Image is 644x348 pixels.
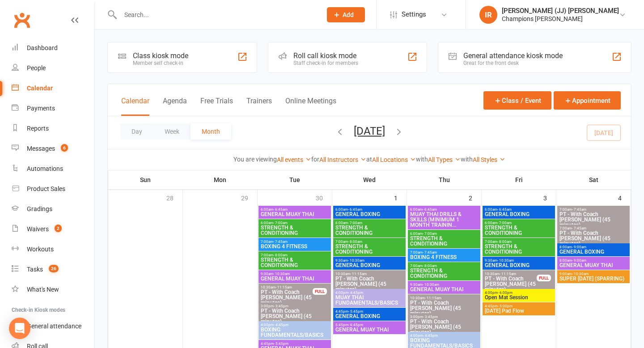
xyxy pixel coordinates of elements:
[27,225,49,233] div: Waivers
[12,159,94,179] a: Automations
[335,263,404,268] span: GENERAL BOXING
[463,60,563,66] div: Great for the front desk
[410,208,479,212] span: 6:00am
[407,170,482,189] th: Thu
[354,125,385,137] button: [DATE]
[348,310,363,314] span: - 5:45pm
[554,91,621,110] button: Appointment
[260,225,329,236] span: STRENGTH & CONDITIONING
[572,226,586,230] span: - 7:45am
[428,156,461,163] a: All Types
[556,170,631,189] th: Sat
[335,212,404,217] span: GENERAL BOXING
[335,272,404,276] span: 10:30am
[274,323,288,327] span: - 4:45pm
[484,276,537,292] span: PT - With Coach [PERSON_NAME] (45 minutes)
[275,285,292,289] span: - 11:15am
[335,327,404,332] span: GENERAL MUAY THAI
[410,319,479,335] span: PT - With Coach [PERSON_NAME] (45 minutes)
[260,208,329,212] span: 6:00am
[559,230,628,246] span: PT - With Coach [PERSON_NAME] (45 minutes)
[27,105,55,112] div: Payments
[133,51,188,60] div: Class kiosk mode
[11,9,33,31] a: Clubworx
[27,125,49,132] div: Reports
[410,334,479,338] span: 4:00pm
[246,97,272,116] button: Trainers
[316,190,332,205] div: 30
[332,170,407,189] th: Wed
[410,255,479,260] span: BOXING 4 FITNESS
[27,246,54,253] div: Workouts
[335,291,404,295] span: 4:00pm
[410,296,479,300] span: 10:30am
[497,240,512,244] span: - 8:00am
[12,199,94,219] a: Gradings
[12,98,94,119] a: Payments
[55,225,62,232] span: 2
[12,239,94,259] a: Workouts
[27,44,58,51] div: Dashboard
[327,7,365,22] button: Add
[260,342,329,346] span: 4:45pm
[27,165,63,172] div: Automations
[260,272,329,276] span: 9:30am
[335,221,404,225] span: 6:00am
[241,190,257,205] div: 29
[12,38,94,58] a: Dashboard
[27,205,52,212] div: Gradings
[618,190,631,205] div: 4
[559,208,628,212] span: 7:00am
[498,291,513,295] span: - 6:00pm
[285,97,336,116] button: Online Meetings
[572,208,586,212] span: - 7:45am
[260,253,329,257] span: 7:00am
[469,190,481,205] div: 2
[423,208,437,212] span: - 6:45am
[537,275,551,281] div: FULL
[423,315,438,319] span: - 3:45pm
[372,156,416,163] a: All Locations
[260,308,329,324] span: PT - With Coach [PERSON_NAME] (45 minutes)
[463,51,563,60] div: General attendance kiosk mode
[260,257,329,268] span: STRENGTH & CONDITIONING
[108,170,183,189] th: Sun
[484,304,553,308] span: 4:45pm
[348,240,362,244] span: - 8:00am
[319,156,366,163] a: All Instructors
[423,334,438,338] span: - 4:45pm
[12,58,94,78] a: People
[260,289,313,306] span: PT - With Coach [PERSON_NAME] (45 minutes)
[273,240,288,244] span: - 7:45am
[274,304,288,308] span: - 3:45pm
[313,288,327,295] div: FULL
[260,221,329,225] span: 6:00am
[335,295,404,306] span: MUAY THAI FUNDAMENTALS/BASICS
[483,91,551,110] button: Class / Event
[559,263,628,268] span: GENERAL MUAY THAI
[502,15,619,23] div: Champions [PERSON_NAME]
[348,259,364,263] span: - 10:30am
[366,156,372,163] strong: at
[260,240,329,244] span: 7:00am
[479,6,497,24] div: IR
[260,327,329,338] span: BOXING FUNDAMENTALS/BASICS
[484,291,553,295] span: 4:00pm
[183,170,258,189] th: Mon
[273,253,288,257] span: - 8:00am
[260,276,329,281] span: GENERAL MUAY THAI
[484,308,553,314] span: [DATE] Pad Flow
[410,250,479,255] span: 7:00am
[484,259,553,263] span: 9:30am
[484,225,553,236] span: STRENGTH & CONDITIONING
[543,190,556,205] div: 3
[61,144,68,152] span: 6
[163,97,187,116] button: Agenda
[293,60,358,66] div: Staff check-in for members
[335,244,404,255] span: STRENGTH & CONDITIONING
[498,304,513,308] span: - 5:30pm
[416,156,428,163] strong: with
[394,190,407,205] div: 1
[27,85,53,92] div: Calendar
[12,179,94,199] a: Product Sales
